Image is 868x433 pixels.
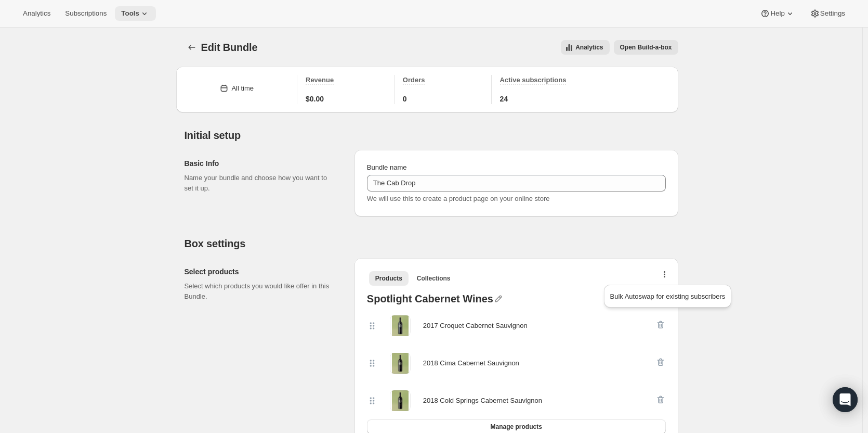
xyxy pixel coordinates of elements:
[754,6,801,21] button: Help
[367,294,493,307] div: Spotlight Cabernet Wines
[403,94,407,104] span: 0
[185,129,678,142] h2: Initial setup
[121,9,139,18] span: Tools
[185,281,338,302] p: Select which products you would like offer in this Bundle.
[490,423,542,431] span: Manage products
[375,274,402,283] span: Products
[306,94,324,104] span: $0.00
[500,76,567,84] span: Active subscriptions
[403,76,425,84] span: Orders
[620,43,672,52] span: Open Build-a-box
[115,6,156,21] button: Tools
[833,387,858,412] div: Open Intercom Messenger
[17,6,57,21] button: Analytics
[367,163,407,171] span: Bundle name
[185,266,338,277] h2: Select products
[201,42,258,53] span: Edit Bundle
[185,173,338,194] p: Name your bundle and choose how you want to set it up.
[614,40,678,55] button: View links to open the build-a-box on the online store
[367,195,550,202] span: We will use this to create a product page on your online store
[185,237,678,250] h2: Box settings
[610,292,726,300] span: Bulk Autoswap for existing subscribers
[804,6,851,21] button: Settings
[59,6,113,21] button: Subscriptions
[820,9,845,18] span: Settings
[185,158,338,169] h2: Basic Info
[770,9,784,18] span: Help
[575,43,603,52] span: Analytics
[423,321,528,331] div: 2017 Croquet Cabernet Sauvignon
[561,40,609,55] button: View all analytics related to this specific bundles, within certain timeframes
[367,175,666,192] input: ie. Smoothie box
[500,94,508,104] span: 24
[65,9,107,18] span: Subscriptions
[423,396,542,406] div: 2018 Cold Springs Cabernet Sauvignon
[417,274,451,283] span: Collections
[306,76,334,84] span: Revenue
[185,40,199,55] button: Bundles
[23,9,50,18] span: Analytics
[231,83,254,94] div: All time
[423,358,519,368] div: 2018 Cima Cabernet Sauvignon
